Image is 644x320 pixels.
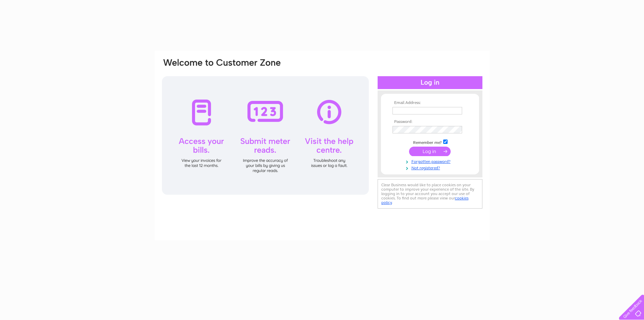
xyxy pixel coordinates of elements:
[378,179,482,209] div: Clear Business would like to place cookies on your computer to improve your experience of the sit...
[409,147,451,156] input: Submit
[391,120,469,124] th: Password:
[391,101,469,105] th: Email Address:
[392,164,469,171] a: Not registered?
[392,158,469,164] a: Forgotten password?
[391,138,469,145] td: Remember me?
[381,196,469,205] a: cookies policy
